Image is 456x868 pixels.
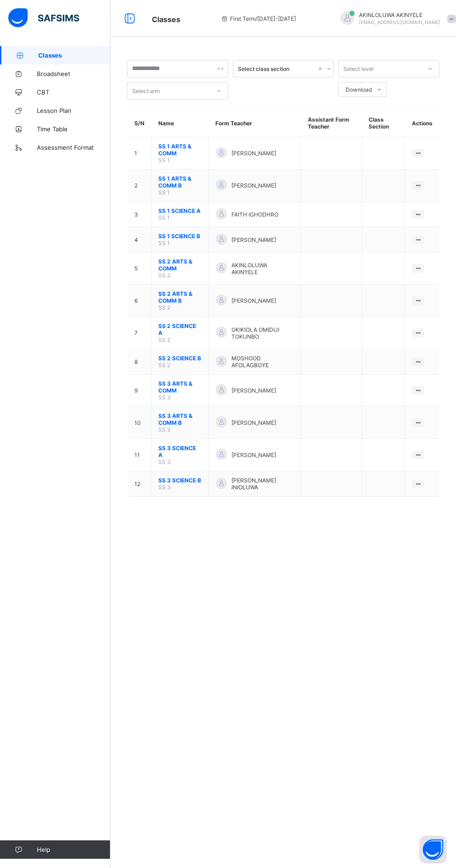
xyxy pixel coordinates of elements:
span: Classes [152,15,180,24]
td: 6 [127,285,151,317]
span: [PERSON_NAME] [231,419,276,426]
img: safsims [8,8,79,28]
span: SS 1 SCIENCE B [158,233,202,240]
span: CBT [37,88,110,96]
span: [PERSON_NAME] [231,387,276,394]
span: [PERSON_NAME] [231,297,276,304]
span: [PERSON_NAME] INIOLUWA [231,477,294,491]
th: Form Teacher [208,109,300,137]
td: 1 [127,137,151,170]
span: [PERSON_NAME] [231,150,276,157]
td: 9 [127,375,151,407]
span: Assessment Format [37,144,110,151]
span: AKINLOLUWA AKINYELE [359,12,440,18]
span: SS 2 ARTS & COMM B [158,290,202,304]
th: Actions [405,109,439,137]
span: SS 1 SCIENCE A [158,207,202,214]
span: SS 1 [158,240,170,246]
td: 3 [127,202,151,227]
span: SS 1 [158,189,170,196]
td: 4 [127,227,151,252]
span: SS 2 [158,362,170,369]
th: Class Section [362,109,405,137]
span: Download [346,86,372,93]
th: Assistant Form Teacher [301,109,362,137]
td: 10 [127,407,151,439]
div: Select level [343,60,374,77]
span: Time Table [37,125,110,133]
span: SS 3 SCIENCE A [158,445,202,458]
span: SS 3 ARTS & COMM [158,380,202,394]
span: Help [37,846,110,853]
th: Name [151,109,209,137]
span: [PERSON_NAME] [231,452,276,458]
span: SS 1 ARTS & COMM [158,143,202,157]
th: S/N [127,109,151,137]
td: 11 [127,439,151,471]
td: 7 [127,317,151,349]
span: [EMAIL_ADDRESS][DOMAIN_NAME] [359,19,440,25]
span: AKINLOLUWA AKINYELE [231,262,294,276]
span: SS 2 SCIENCE A [158,323,202,336]
span: SS 2 [158,272,170,279]
span: SS 3 ARTS & COMM B [158,412,202,426]
span: session/term information [221,15,296,22]
span: SS 1 ARTS & COMM B [158,175,202,189]
span: SS 2 [158,336,170,343]
td: 5 [127,252,151,285]
div: Select class section [238,65,317,72]
span: MOSHOOD AFOLAGBOYE [231,355,294,369]
span: SS 1 [158,214,170,221]
span: [PERSON_NAME] [231,182,276,189]
div: Select arm [132,82,160,100]
span: SS 3 [158,394,171,401]
span: SS 2 SCIENCE B [158,355,202,362]
span: SS 3 [158,426,171,433]
span: SS 1 [158,157,170,164]
td: 12 [127,471,151,497]
span: SS 2 ARTS & COMM [158,258,202,272]
span: Broadsheet [37,70,110,77]
span: SS 3 SCIENCE B [158,477,202,484]
span: OKIKIOLA OMIDIJI TOKUNBO [231,326,294,340]
span: [PERSON_NAME] [231,236,276,243]
span: SS 3 [158,458,171,465]
span: SS 2 [158,304,170,311]
span: Classes [38,52,110,59]
td: 2 [127,170,151,202]
span: FAITH IGHODHRO [231,211,278,218]
span: SS 3 [158,484,171,491]
button: Open asap [419,836,447,863]
span: Lesson Plan [37,107,110,114]
td: 8 [127,349,151,375]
